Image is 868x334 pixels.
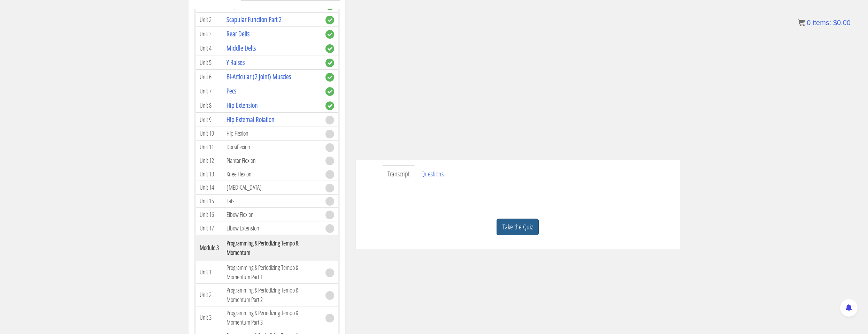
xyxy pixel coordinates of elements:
[325,30,334,39] span: complete
[226,58,245,67] a: Y Raises
[833,19,837,26] span: $
[325,59,334,67] span: complete
[223,167,322,181] td: Knee Flexion
[223,283,322,306] td: Programming & Periodizing Tempo & Momentum Part 2
[226,86,236,96] a: Pecs
[325,87,334,96] span: complete
[798,19,805,26] img: icon11.png
[813,19,831,26] span: items:
[196,221,223,235] td: Unit 17
[226,15,282,24] a: Scapular Function Part 2
[223,127,322,141] td: Hip Flexion
[196,13,223,27] td: Unit 2
[196,208,223,221] td: Unit 16
[325,101,334,110] span: complete
[196,235,223,261] th: Module 3
[223,235,322,261] th: Programming & Periodizing Tempo & Momentum
[325,73,334,82] span: complete
[223,194,322,208] td: Lats
[196,84,223,98] td: Unit 7
[196,181,223,195] td: Unit 14
[223,208,322,221] td: Elbow Flexion
[196,41,223,55] td: Unit 4
[223,306,322,329] td: Programming & Periodizing Tempo & Momentum Part 3
[223,221,322,235] td: Elbow Extension
[223,140,322,154] td: Dorsiflexion
[196,306,223,329] td: Unit 3
[196,55,223,70] td: Unit 5
[497,219,539,236] a: Take the Quiz
[223,181,322,195] td: [MEDICAL_DATA]
[833,19,851,26] bdi: 0.00
[196,27,223,41] td: Unit 3
[196,113,223,127] td: Unit 9
[226,100,258,110] a: Hip Extension
[325,16,334,24] span: complete
[226,43,256,53] a: Middle Delts
[226,29,249,38] a: Rear Delts
[382,165,415,183] a: Transcript
[223,261,322,283] td: Programming & Periodizing Tempo & Momentum Part 1
[196,127,223,141] td: Unit 10
[196,154,223,167] td: Unit 12
[196,98,223,113] td: Unit 8
[196,283,223,306] td: Unit 2
[807,19,811,26] span: 0
[226,72,291,81] a: Bi-Articular (2 Joint) Muscles
[196,140,223,154] td: Unit 11
[416,165,449,183] a: Questions
[196,261,223,283] td: Unit 1
[196,167,223,181] td: Unit 13
[223,154,322,167] td: Plantar Flexion
[196,194,223,208] td: Unit 15
[798,19,851,26] a: 0 items: $0.00
[196,70,223,84] td: Unit 6
[325,44,334,53] span: complete
[226,115,275,124] a: Hip External Rotation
